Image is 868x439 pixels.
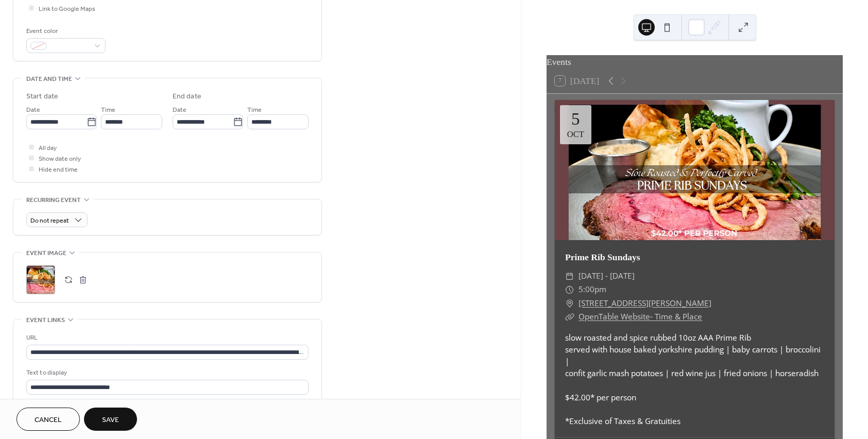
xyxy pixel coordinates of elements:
[173,91,201,102] div: End date
[555,332,835,427] div: slow roasted and spice rubbed 10oz AAA Prime Rib served with house baked yorkshire pudding | baby...
[26,195,81,206] span: Recurring event
[39,4,95,14] span: Link to Google Maps
[35,415,62,426] span: Cancel
[567,130,584,139] div: Oct
[578,269,635,283] span: [DATE] - [DATE]
[16,408,80,431] button: Cancel
[547,55,843,69] div: Events
[39,154,81,164] span: Show date only
[26,248,66,259] span: Event image
[578,311,702,322] a: OpenTable Website- Time & Place
[84,408,137,431] button: Save
[39,143,57,154] span: All day
[26,26,104,37] div: Event color
[578,297,711,310] a: [STREET_ADDRESS][PERSON_NAME]
[565,252,640,262] a: Prime Rib Sundays
[247,105,262,115] span: Time
[102,415,119,426] span: Save
[30,215,69,227] span: Do not repeat
[26,265,55,294] div: ;
[578,283,606,296] span: 5:00pm
[26,74,72,85] span: Date and time
[26,91,58,102] div: Start date
[565,283,574,296] div: ​
[26,332,307,343] div: URL
[26,105,40,115] span: Date
[173,105,186,115] span: Date
[571,111,580,128] div: 5
[565,297,574,310] div: ​
[565,310,574,324] div: ​
[565,269,574,283] div: ​
[26,367,307,378] div: Text to display
[39,164,78,175] span: Hide end time
[26,315,65,326] span: Event links
[101,105,115,115] span: Time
